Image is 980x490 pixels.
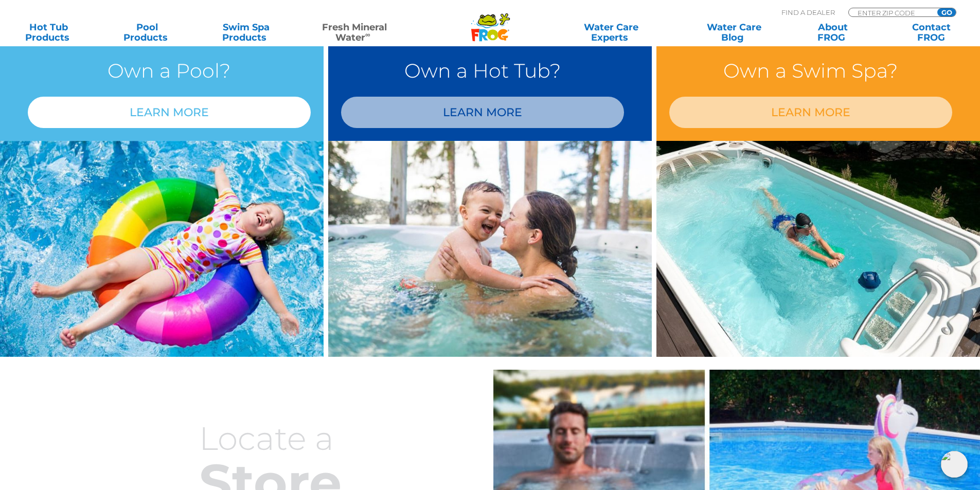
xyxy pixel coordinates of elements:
[109,22,186,43] a: PoolProducts
[696,22,772,43] a: Water CareBlog
[549,22,673,43] a: Water CareExperts
[208,22,284,43] a: Swim SpaProducts
[893,22,970,43] a: ContactFROG
[781,8,835,17] p: Find A Dealer
[857,8,926,17] input: Zip Code Form
[28,56,311,86] h3: Own a Pool?
[941,451,968,478] img: openIcon
[179,421,461,456] h3: Locate a
[669,56,952,86] h3: Own a Swim Spa?
[365,30,370,39] sup: ∞
[937,8,956,16] input: GO
[341,56,624,86] h3: Own a Hot Tub?
[341,97,624,128] a: LEARN MORE
[656,141,980,357] img: min-water-image-3
[306,22,402,43] a: Fresh MineralWater∞
[794,22,871,43] a: AboutFROG
[28,97,311,128] a: LEARN MORE
[10,22,87,43] a: Hot TubProducts
[669,97,952,128] a: LEARN MORE
[328,141,652,357] img: min-water-img-right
